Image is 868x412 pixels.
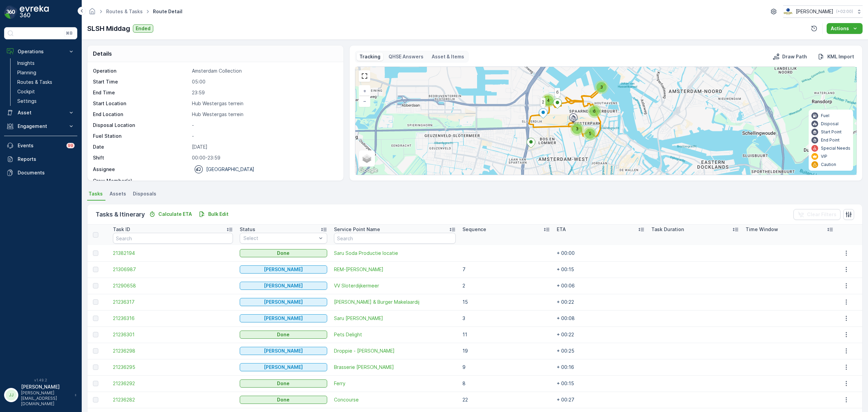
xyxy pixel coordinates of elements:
button: Ended [133,24,153,33]
p: End Location [93,111,189,118]
p: Documents [18,169,75,176]
p: SLSH Middag [87,23,130,34]
p: Done [277,250,290,257]
td: 11 [459,326,553,343]
p: Calculate ETA [158,211,192,218]
p: Clear Filters [807,211,836,218]
a: REM-Eiland [334,266,456,273]
button: Geen Afval [240,347,327,355]
p: Done [277,396,290,403]
td: 8 [459,375,553,392]
p: Operation [93,68,189,74]
p: [PERSON_NAME] [264,299,303,305]
div: Toggle Row Selected [93,397,98,402]
a: 21382194 [113,250,233,257]
a: Insights [15,58,77,68]
img: logo [4,5,18,19]
p: Asset [18,109,64,116]
td: + 00:25 [553,343,648,359]
p: Disposal Location [93,122,189,129]
span: Brasserie [PERSON_NAME] [334,364,456,371]
span: Saru Soda Productie locatie [334,250,456,257]
p: Done [277,380,290,387]
p: Insights [17,60,35,67]
p: VIP [821,154,827,159]
p: Tracking [359,53,380,60]
a: Droppie - van Limburg Stirumstraat [334,348,456,354]
img: basis-logo_rgb2x.png [783,8,793,15]
p: QHSE Answers [389,53,423,60]
p: Crew Member(s) [93,177,189,184]
span: − [363,98,367,104]
p: Status [240,226,255,233]
p: End Point [821,137,840,143]
p: Amsterdam Collection [192,68,336,74]
p: Tasks & Itinerary [96,210,145,219]
td: 3 [459,310,553,326]
button: Operations [4,45,77,58]
p: Assignee [93,166,115,173]
a: View Fullscreen [359,71,370,81]
td: 19 [459,343,553,359]
td: 2 [459,278,553,294]
p: Asset & Items [432,53,464,60]
p: Ended [136,25,151,32]
p: Routes & Tasks [17,79,52,86]
a: 21306987 [113,266,233,273]
td: 7 [459,261,553,278]
td: + 00:22 [553,294,648,310]
span: REM-[PERSON_NAME] [334,266,456,273]
a: Pets Delight [334,331,456,338]
button: [PERSON_NAME](+02:00) [783,5,863,18]
div: Toggle Row Selected [93,283,98,288]
span: 3 [576,126,578,131]
td: + 00:06 [553,278,648,294]
p: [PERSON_NAME] [264,282,303,289]
span: Disposals [133,190,156,197]
span: 21236282 [113,396,233,403]
p: Start Point [821,129,842,135]
button: Actions [827,23,863,34]
td: + 00:00 [553,245,648,261]
button: JJ[PERSON_NAME][PERSON_NAME][EMAIL_ADDRESS][DOMAIN_NAME] [4,383,77,407]
p: Time Window [746,226,778,233]
p: Planning [17,69,36,76]
span: Assets [110,190,126,197]
p: [PERSON_NAME] [796,8,833,15]
a: Routes & Tasks [106,8,143,14]
div: Toggle Row Selected [93,299,98,305]
p: - [192,133,336,139]
p: Bulk Edit [208,211,229,218]
a: 21236295 [113,364,233,371]
button: Bulk Edit [196,210,231,218]
a: 21236292 [113,380,233,387]
img: logo_dark-DEwI_e13.png [20,5,49,19]
span: Tasks [88,190,103,197]
p: Start Time [93,78,189,85]
span: v 1.49.2 [4,378,77,382]
div: 4 [541,94,555,107]
p: Fuel Station [93,133,189,139]
a: Layers [359,151,374,166]
a: Cockpit [15,87,77,96]
p: Shift [93,154,189,161]
p: Events [18,142,62,149]
a: VV Sloterdijkermeer [334,282,456,289]
a: Settings [15,96,77,106]
p: 99 [68,143,73,148]
a: Saru Soda Kantoor [334,315,456,322]
p: [DATE] [192,144,336,150]
span: 21236301 [113,331,233,338]
div: Toggle Row Selected [93,364,98,370]
a: 21236298 [113,348,233,354]
p: Actions [831,25,849,32]
td: + 00:15 [553,375,648,392]
td: 9 [459,359,553,375]
span: + [363,88,366,94]
button: Geen Afval [240,265,327,274]
p: ( +02:00 ) [836,9,853,14]
span: [PERSON_NAME] & Burger Makelaardij [334,299,456,305]
span: 21236317 [113,299,233,305]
